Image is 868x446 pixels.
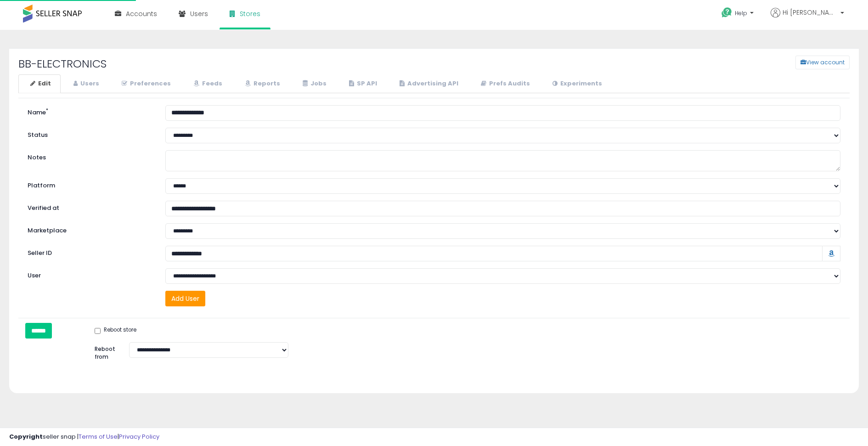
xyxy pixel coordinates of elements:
[11,58,364,70] h2: BB-ELECTRONICS
[21,268,158,280] label: User
[771,8,844,28] a: Hi [PERSON_NAME]
[9,433,159,441] div: seller snap | |
[126,9,157,18] span: Accounts
[240,9,260,18] span: Stores
[337,74,387,93] a: SP API
[21,105,158,117] label: Name
[95,328,101,334] input: Reboot store
[388,74,468,93] a: Advertising API
[9,432,43,441] strong: Copyright
[21,150,158,162] label: Notes
[190,9,208,18] span: Users
[62,74,109,93] a: Users
[789,56,802,69] a: View account
[21,223,158,235] label: Marketplace
[783,8,838,17] span: Hi [PERSON_NAME]
[469,74,540,93] a: Prefs Audits
[795,56,850,69] button: View account
[21,178,158,190] label: Platform
[181,74,232,93] a: Feeds
[541,74,612,93] a: Experiments
[21,128,158,140] label: Status
[233,74,290,93] a: Reports
[165,291,205,306] button: Add User
[119,432,159,441] a: Privacy Policy
[21,201,158,213] label: Verified at
[21,246,158,258] label: Seller ID
[79,432,118,441] a: Terms of Use
[721,7,733,18] i: Get Help
[291,74,336,93] a: Jobs
[95,326,136,335] label: Reboot store
[110,74,180,93] a: Preferences
[735,9,747,17] span: Help
[18,74,61,93] a: Edit
[88,342,122,361] label: Reboot from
